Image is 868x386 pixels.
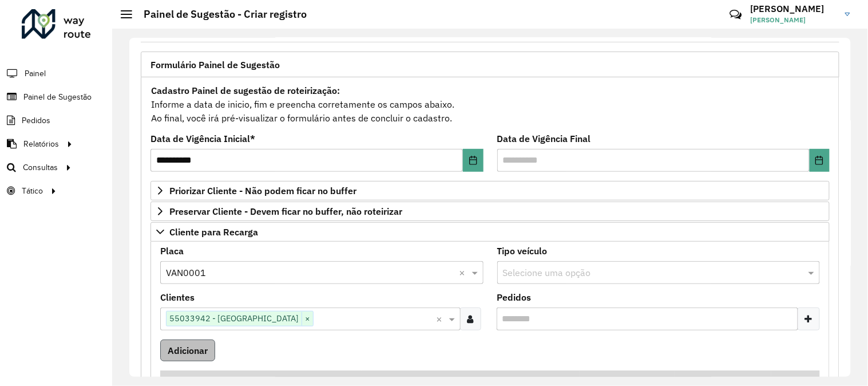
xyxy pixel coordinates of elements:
[167,312,302,325] span: 55033942 - [GEOGRAPHIC_DATA]
[497,132,591,145] label: Data de Vigência Final
[151,85,340,96] strong: Cadastro Painel de sugestão de roteirização:
[463,149,483,172] button: Choose Date
[497,290,532,304] label: Pedidos
[23,91,92,103] span: Painel de Sugestão
[150,132,255,145] label: Data de Vigência Inicial
[169,186,356,195] span: Priorizar Cliente - Não podem ficar no buffer
[169,227,258,237] span: Cliente para Recarga
[150,181,830,200] a: Priorizar Cliente - Não podem ficar no buffer
[150,83,830,125] div: Informe a data de inicio, fim e preencha corretamente os campos abaixo. Ao final, você irá pré-vi...
[25,68,46,80] span: Painel
[723,2,748,27] a: Contato Rápido
[150,222,830,242] a: Cliente para Recarga
[437,312,446,326] span: Clear all
[497,244,548,258] label: Tipo veículo
[160,244,184,258] label: Placa
[302,312,313,326] span: ×
[150,202,830,221] a: Preservar Cliente - Devem ficar no buffer, não roteirizar
[160,290,195,304] label: Clientes
[169,207,402,216] span: Preservar Cliente - Devem ficar no buffer, não roteirizar
[23,162,58,174] span: Consultas
[810,149,830,172] button: Choose Date
[459,266,469,279] span: Clear all
[150,60,280,69] span: Formulário Painel de Sugestão
[751,15,837,25] span: [PERSON_NAME]
[22,185,43,197] span: Tático
[23,138,59,150] span: Relatórios
[22,115,50,127] span: Pedidos
[160,340,215,361] button: Adicionar
[751,3,837,14] h3: [PERSON_NAME]
[132,8,307,21] h2: Painel de Sugestão - Criar registro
